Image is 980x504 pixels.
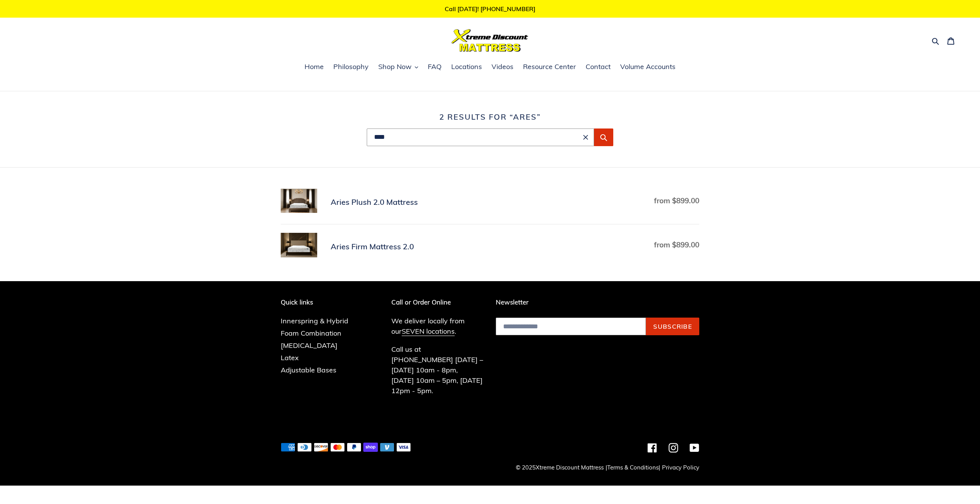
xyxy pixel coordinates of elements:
[516,464,604,471] small: © 2025
[646,318,699,335] button: Subscribe
[391,298,485,306] p: Call or Order Online
[620,62,675,71] span: Volume Accounts
[281,298,360,306] p: Quick links
[451,62,482,71] span: Locations
[281,189,699,216] a: Aries Plush 2.0 Mattress
[662,464,699,471] a: Privacy Policy
[496,318,646,335] input: Email address
[488,61,517,73] a: Videos
[581,133,590,142] button: Clear search term
[378,62,412,71] span: Shop Now
[281,366,336,374] a: Adjustable Bases
[582,61,614,73] a: Contact
[333,62,369,71] span: Philosophy
[281,112,699,122] h1: 2 results for “ares”
[391,344,485,396] p: Call us at [PHONE_NUMBER] [DATE] – [DATE] 10am - 8pm, [DATE] 10am – 5pm, [DATE] 12pm - 5pm.
[496,298,699,306] p: Newsletter
[281,316,348,325] a: Innerspring & Hybrid
[374,61,422,73] button: Shop Now
[586,62,611,71] span: Contact
[281,233,699,260] a: Aries Firm Mattress 2.0
[519,61,580,73] a: Resource Center
[653,323,692,330] span: Subscribe
[607,464,659,471] a: Terms & Conditions
[616,61,679,73] a: Volume Accounts
[492,62,513,71] span: Videos
[452,29,528,52] img: Xtreme Discount Mattress
[536,464,604,471] a: Xtreme Discount Mattress
[281,341,338,350] a: [MEDICAL_DATA]
[428,62,442,71] span: FAQ
[402,327,455,336] a: SEVEN locations
[281,353,299,362] a: Latex
[281,329,341,338] a: Foam Combination
[424,61,445,73] a: FAQ
[447,61,486,73] a: Locations
[305,62,324,71] span: Home
[606,464,660,471] small: | |
[301,61,328,73] a: Home
[391,316,485,336] p: We deliver locally from our .
[594,128,613,146] button: Submit
[523,62,576,71] span: Resource Center
[329,61,372,73] a: Philosophy
[367,128,594,146] input: Search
